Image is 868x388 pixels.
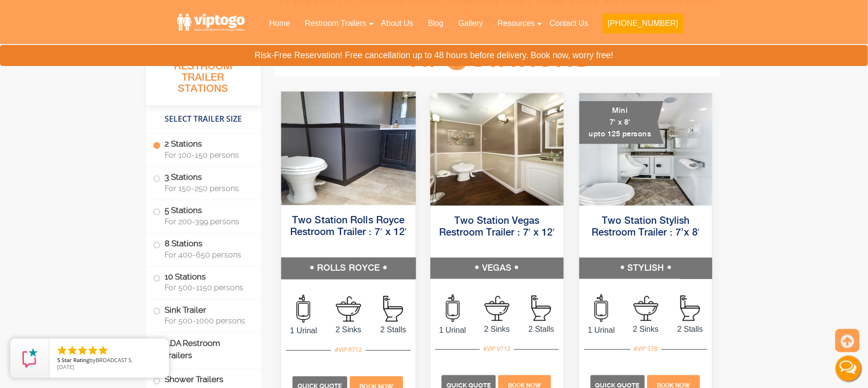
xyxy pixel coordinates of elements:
[592,216,699,238] a: Two Station Stylish Restroom Trailer : 7’x 8′
[579,101,664,144] div: Mini 7' x 8' upto 125 persons
[579,324,624,336] span: 1 Urinal
[439,216,555,238] a: Two Station Vegas Restroom Trailer : 7′ x 12′
[165,151,249,160] span: For 100-150 persons
[668,323,713,335] span: 2 Stalls
[383,296,402,322] img: an icon of stall
[153,167,254,197] label: 3 Stations
[390,45,604,72] h3: VIP Stations
[153,333,254,366] label: ADA Restroom Trailers
[475,323,519,335] span: 2 Sinks
[165,184,249,193] span: For 150-250 persons
[430,324,475,336] span: 1 Urinal
[281,92,415,205] img: Side view of two station restroom trailer with separate doors for males and females
[579,93,713,206] img: A mini restroom trailer with two separate stations and separate doors for males and females
[153,134,254,164] label: 2 Stations
[165,217,249,226] span: For 200-399 persons
[531,296,551,321] img: an icon of stall
[62,356,89,364] span: Star Rating
[480,343,514,355] div: #VIP V712
[56,345,68,356] li: 
[281,325,326,337] span: 1 Urinal
[146,110,261,129] h4: Select Trailer Size
[153,267,254,297] label: 10 Stations
[153,234,254,264] label: 8 Stations
[153,300,254,330] label: Sink Trailer
[20,348,40,368] img: Review Rating
[430,93,564,206] img: Side view of two station restroom trailer with separate doors for males and females
[87,345,99,356] li: 
[165,316,249,325] span: For 500-1000 persons
[374,13,421,34] a: About Us
[97,345,109,356] li: 
[519,323,564,335] span: 2 Stalls
[66,345,78,356] li: 
[96,356,133,364] span: BROADCAST S.
[603,14,683,33] button: [PHONE_NUMBER]
[165,283,249,292] span: For 500-1150 persons
[326,324,371,336] span: 2 Sinks
[451,13,490,34] a: Gallery
[430,258,564,279] h5: VEGAS
[153,200,254,231] label: 5 Stations
[57,363,74,370] span: [DATE]
[371,324,416,336] span: 2 Stalls
[77,345,88,356] li: 
[542,13,595,34] a: Contact Us
[290,216,406,237] a: Two Station Rolls Royce Restroom Trailer : 7′ x 12′
[634,296,658,321] img: an icon of sink
[57,357,161,364] span: by
[594,295,608,322] img: an icon of urinal
[446,295,460,322] img: an icon of urinal
[624,323,668,335] span: 2 Sinks
[421,13,451,34] a: Blog
[296,295,310,323] img: an icon of urinal
[297,13,374,34] a: Restroom Trailers
[165,250,249,259] span: For 400-650 persons
[57,356,60,364] span: 5
[281,258,415,279] h5: ROLLS ROYCE
[680,296,700,321] img: an icon of stall
[595,13,690,39] a: [PHONE_NUMBER]
[146,46,261,105] h3: All Portable Restroom Trailer Stations
[262,13,297,34] a: Home
[829,349,868,388] button: Live Chat
[579,258,713,279] h5: STYLISH
[331,344,365,356] div: #VIP R712
[336,296,361,322] img: an icon of sink
[490,13,542,34] a: Resources
[485,296,509,321] img: an icon of sink
[631,343,661,355] div: #VIP S78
